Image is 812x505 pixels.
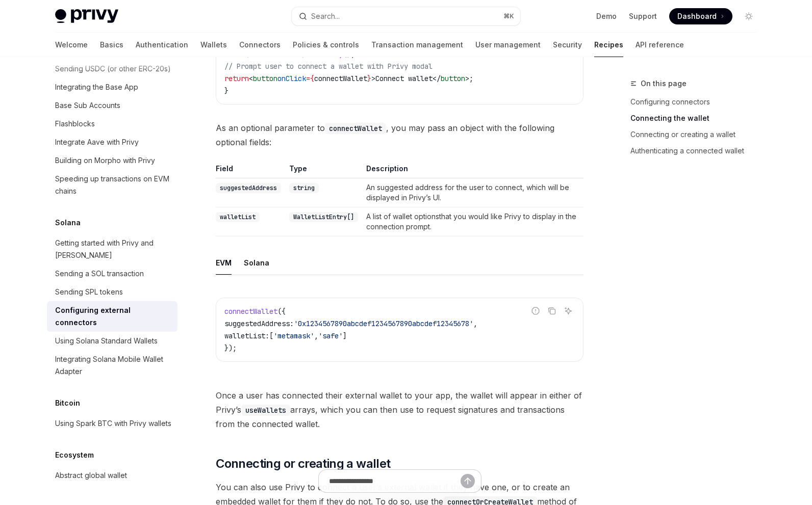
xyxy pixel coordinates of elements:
span: '0x1234567890abcdef1234567890abcdef12345678' [294,319,473,328]
input: Ask a question... [329,470,461,492]
span: { [310,74,314,83]
a: Authentication [136,33,188,57]
a: Configuring connectors [630,94,765,110]
div: Using Spark BTC with Privy wallets [55,417,171,430]
span: [ [269,331,273,340]
div: Base Sub Accounts [55,99,120,112]
div: Using Solana Standard Wallets [55,335,158,347]
td: A list of wallet optionsthat you would like Privy to display in the connection prompt. [362,207,583,236]
span: As an optional parameter to , you may pass an object with the following optional fields: [216,121,583,149]
code: suggestedAddress [216,183,281,193]
span: , [314,331,318,340]
code: walletList [216,212,260,222]
button: Solana [244,251,269,275]
a: Dashboard [669,8,732,24]
button: Ask AI [562,304,575,317]
span: connectWallet [224,307,277,316]
button: Copy the contents from the code block [545,304,559,317]
span: } [224,86,229,95]
span: ⌘ K [503,12,514,20]
code: useWallets [241,405,290,416]
span: // Prompt user to connect a wallet with Privy modal [224,62,433,71]
div: Speeding up transactions on EVM chains [55,173,171,197]
td: An suggested address for the user to connect, which will be displayed in Privy’s UI. [362,178,583,207]
a: API reference [636,33,684,57]
a: Connecting the wallet [630,110,765,126]
span: < [249,74,253,83]
div: Sending SPL tokens [55,286,123,298]
span: On this page [641,77,687,90]
a: Policies & controls [293,33,359,57]
h5: Solana [55,217,81,229]
div: Getting started with Privy and [PERSON_NAME] [55,237,171,261]
div: Flashblocks [55,118,95,130]
h5: Ecosystem [55,449,94,461]
a: Configuring external connectors [47,301,177,332]
a: Base Sub Accounts [47,96,177,115]
span: Connecting or creating a wallet [216,456,390,472]
span: suggestedAddress: [224,319,294,328]
span: } [367,74,371,83]
th: Field [216,164,285,178]
span: </ [433,74,441,83]
a: Sending a SOL transaction [47,264,177,283]
a: Speeding up transactions on EVM chains [47,170,177,200]
span: walletList: [224,331,269,340]
button: EVM [216,251,232,275]
a: Basics [100,33,123,57]
a: Integrate Aave with Privy [47,133,177,151]
span: }); [224,343,237,353]
div: Integrating Solana Mobile Wallet Adapter [55,353,171,378]
div: Integrate Aave with Privy [55,136,139,148]
a: Authenticating a connected wallet [630,143,765,159]
div: Configuring external connectors [55,304,171,329]
a: Connectors [239,33,281,57]
a: Demo [596,11,617,21]
h5: Bitcoin [55,397,80,409]
a: Using Solana Standard Wallets [47,332,177,350]
div: Abstract global wallet [55,469,127,482]
code: string [289,183,319,193]
a: Transaction management [371,33,463,57]
span: = [306,74,310,83]
button: Open search [292,7,520,25]
a: Connecting or creating a wallet [630,126,765,143]
span: onClick [277,74,306,83]
a: Support [629,11,657,21]
span: button [253,74,277,83]
button: Toggle dark mode [741,8,757,24]
a: Sending SPL tokens [47,283,177,301]
button: Report incorrect code [529,304,542,317]
a: Getting started with Privy and [PERSON_NAME] [47,234,177,264]
span: , [473,319,477,328]
div: Integrating the Base App [55,81,138,93]
a: Flashblocks [47,115,177,133]
span: ] [343,331,347,340]
span: button [441,74,465,83]
div: Sending a SOL transaction [55,268,144,280]
span: return [224,74,249,83]
a: Using Spark BTC with Privy wallets [47,414,177,433]
a: Security [553,33,582,57]
span: > [465,74,469,83]
span: Dashboard [677,11,717,21]
a: Integrating Solana Mobile Wallet Adapter [47,350,177,381]
a: Abstract global wallet [47,466,177,485]
span: Connect wallet [375,74,433,83]
code: WalletListEntry[] [289,212,358,222]
a: Integrating the Base App [47,78,177,96]
div: Building on Morpho with Privy [55,154,155,167]
a: Recipes [594,33,623,57]
img: light logo [55,9,118,23]
a: Building on Morpho with Privy [47,151,177,170]
th: Description [362,164,583,178]
a: Welcome [55,33,88,57]
div: Search... [311,10,340,22]
span: ({ [277,307,286,316]
span: > [371,74,375,83]
span: ; [469,74,473,83]
span: connectWallet [314,74,367,83]
th: Type [285,164,362,178]
span: 'metamask' [273,331,314,340]
a: Wallets [200,33,227,57]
